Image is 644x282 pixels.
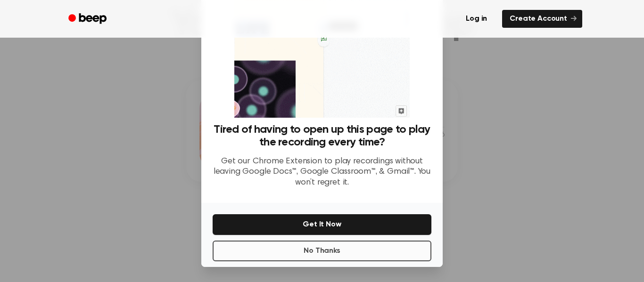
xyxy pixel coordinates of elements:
[456,8,496,30] a: Log in
[213,156,431,188] p: Get our Chrome Extension to play recordings without leaving Google Docs™, Google Classroom™, & Gm...
[502,10,582,28] a: Create Account
[213,123,431,149] h3: Tired of having to open up this page to play the recording every time?
[213,241,431,261] button: No Thanks
[213,214,431,235] button: Get It Now
[62,10,115,28] a: Beep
